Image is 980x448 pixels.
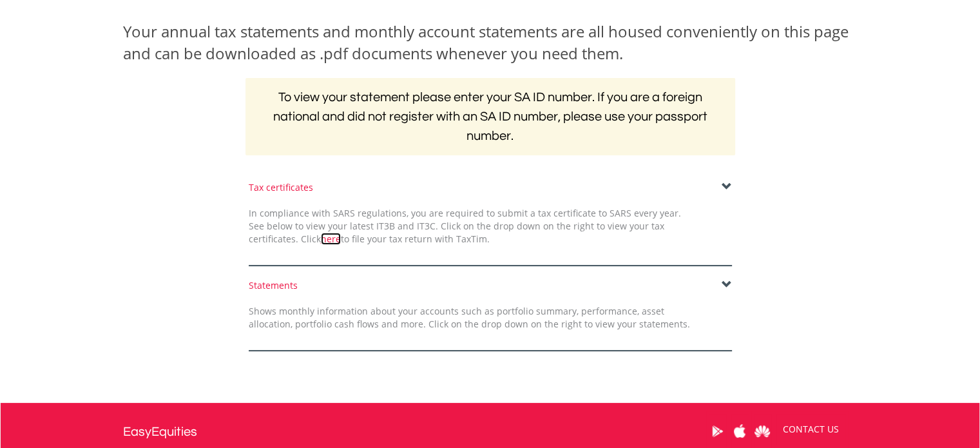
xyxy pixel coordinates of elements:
[245,78,735,155] h2: To view your statement please enter your SA ID number. If you are a foreign national and did not ...
[249,279,732,292] div: Statements
[239,305,700,331] div: Shows monthly information about your accounts such as portfolio summary, performance, asset alloc...
[774,411,848,447] a: CONTACT US
[249,181,732,194] div: Tax certificates
[321,233,341,245] a: here
[123,21,858,65] div: Your annual tax statements and monthly account statements are all housed conveniently on this pag...
[301,233,490,245] span: Click to file your tax return with TaxTim.
[249,207,681,245] span: In compliance with SARS regulations, you are required to submit a tax certificate to SARS every y...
